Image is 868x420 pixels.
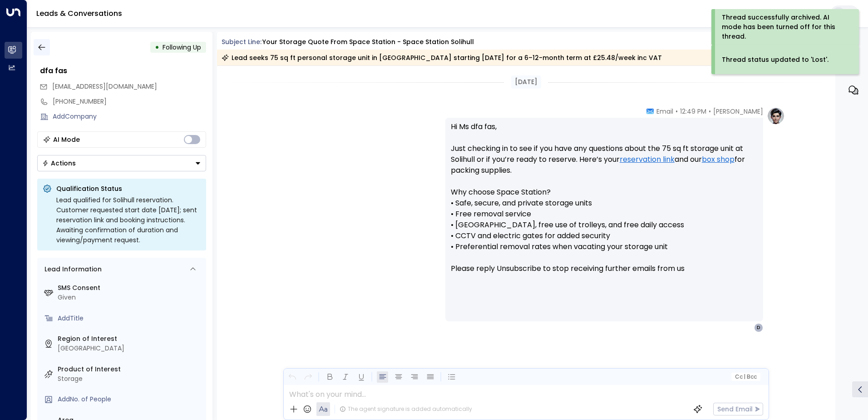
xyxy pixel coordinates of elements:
[53,135,80,144] div: AI Mode
[58,283,202,293] label: SMS Consent
[53,112,206,121] div: AddCompany
[731,373,760,381] button: Cc|Bcc
[40,65,206,76] div: dfa fas
[302,371,314,383] button: Redo
[735,374,756,380] span: Cc Bcc
[36,8,122,19] a: Leads & Conversations
[676,107,678,116] span: •
[722,13,847,41] div: Thread successfully archived. AI mode has been turned off for this thread.
[52,82,157,91] span: [EMAIL_ADDRESS][DOMAIN_NAME]
[222,53,662,62] div: Lead seeks 75 sq ft personal storage unit in [GEOGRAPHIC_DATA] starting [DATE] for a 6–12-month t...
[722,55,829,65] div: Thread status updated to 'Lost'.
[744,374,745,380] span: |
[58,365,202,374] label: Product of Interest
[37,155,206,171] button: Actions
[754,323,763,332] div: D
[58,314,202,323] div: AddTitle
[58,334,202,344] label: Region of Interest
[709,107,711,116] span: •
[702,154,735,165] a: box shop
[656,107,673,116] span: Email
[511,75,541,89] div: [DATE]
[58,374,202,384] div: Storage
[58,395,202,404] div: AddNo. of People
[155,39,159,55] div: •
[680,107,706,116] span: 12:49 PM
[713,107,763,116] span: [PERSON_NAME]
[767,107,785,125] img: profile-logo.png
[451,121,758,285] p: Hi Ms dfa fas, Just checking in to see if you have any questions about the 75 sq ft storage unit ...
[56,195,201,245] div: Lead qualified for Solihull reservation. Customer requested start date [DATE]; sent reservation l...
[52,82,157,91] span: dafsewf@gamag.com
[222,37,261,46] span: Subject Line:
[262,37,474,47] div: Your storage quote from Space Station - Space Station Solihull
[56,184,201,193] p: Qualification Status
[37,155,206,171] div: Button group with a nested menu
[58,344,202,353] div: [GEOGRAPHIC_DATA]
[41,265,102,274] div: Lead Information
[620,154,675,165] a: reservation link
[286,371,298,383] button: Undo
[58,293,202,302] div: Given
[53,97,206,106] div: [PHONE_NUMBER]
[340,405,472,413] div: The agent signature is added automatically
[163,43,201,52] span: Following Up
[42,159,76,167] div: Actions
